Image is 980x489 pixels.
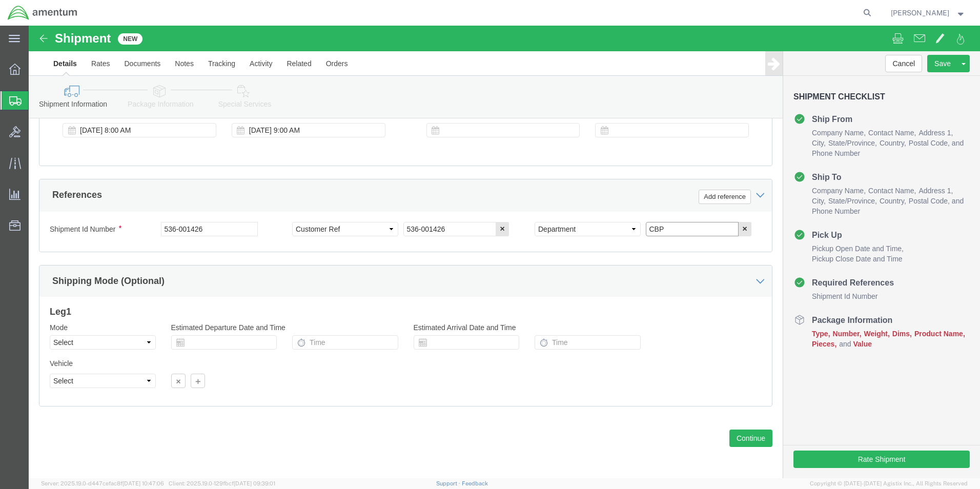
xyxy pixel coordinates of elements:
img: logo [7,5,78,21]
span: [DATE] 10:47:06 [122,480,164,486]
button: [PERSON_NAME] [890,7,966,19]
span: Client: 2025.19.0-129fbcf [169,480,275,486]
iframe: FS Legacy Container [29,26,980,478]
span: Server: 2025.19.0-d447cefac8f [41,480,164,486]
span: Zachary Bolhuis [891,7,949,18]
span: [DATE] 09:39:01 [234,480,275,486]
a: Support [436,480,462,486]
a: Feedback [462,480,488,486]
span: Copyright © [DATE]-[DATE] Agistix Inc., All Rights Reserved [810,479,968,488]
